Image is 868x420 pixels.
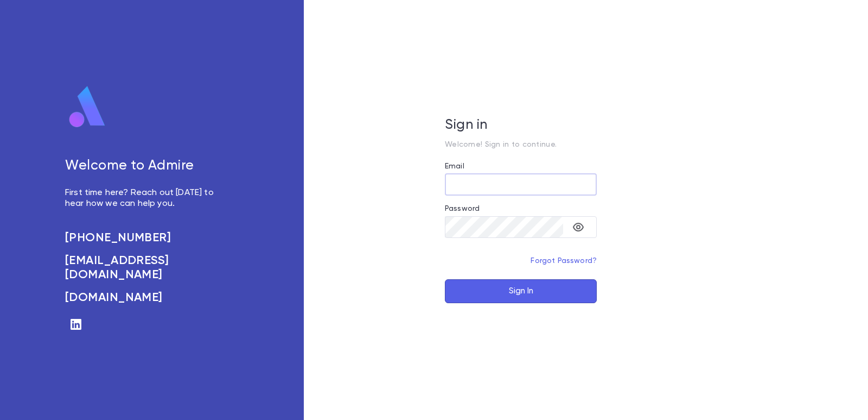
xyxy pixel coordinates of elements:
[65,85,110,129] img: logo
[531,257,597,265] a: Forgot Password?
[445,279,597,303] button: Sign In
[65,158,226,174] h5: Welcome to Admire
[65,187,226,209] p: First time here? Reach out [DATE] to hear how we can help you.
[445,162,464,171] label: Email
[65,291,226,305] a: [DOMAIN_NAME]
[65,254,226,282] a: [EMAIL_ADDRESS][DOMAIN_NAME]
[445,140,597,149] p: Welcome! Sign in to continue.
[445,204,480,213] label: Password
[445,117,597,134] h5: Sign in
[567,216,589,238] button: toggle password visibility
[65,231,226,245] a: [PHONE_NUMBER]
